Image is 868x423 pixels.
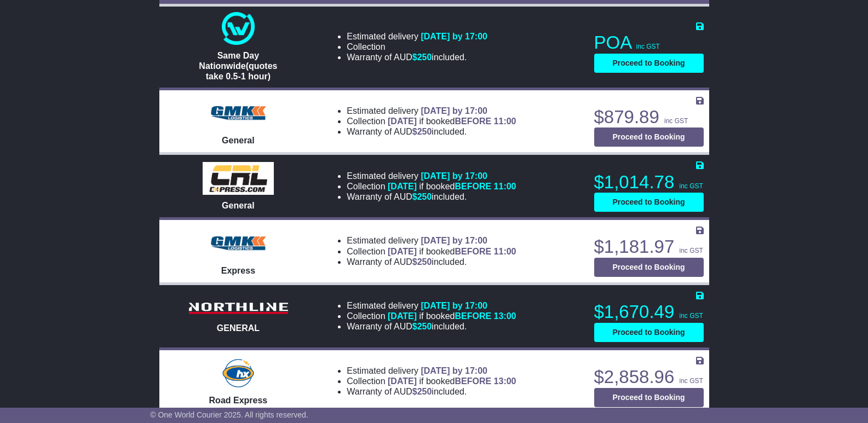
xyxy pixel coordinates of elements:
img: GMK Logistics: Express [205,227,271,260]
span: $ [412,322,432,331]
span: [DATE] by 17:00 [421,171,487,181]
span: 250 [417,192,432,201]
p: POA [594,32,704,54]
span: [DATE] by 17:00 [421,32,487,41]
span: © One World Courier 2025. All rights reserved. [150,410,308,419]
button: Proceed to Booking [594,193,704,212]
li: Estimated delivery [347,171,516,181]
li: Collection [347,376,516,386]
img: CRL: General [203,162,274,195]
span: if booked [388,376,516,386]
li: Collection [347,42,487,52]
span: 11:00 [494,247,516,256]
span: [DATE] [388,247,417,256]
li: Warranty of AUD included. [347,192,516,202]
span: Express [221,266,255,275]
span: inc GST [679,247,703,254]
span: if booked [388,117,516,126]
span: inc GST [679,182,703,190]
span: inc GST [679,377,703,385]
span: $ [412,257,432,266]
button: Proceed to Booking [594,258,704,277]
img: Northline Distribution: GENERAL [183,299,293,317]
span: inc GST [664,117,688,125]
span: BEFORE [455,182,491,191]
span: if booked [388,311,516,321]
p: $879.89 [594,106,704,128]
span: $ [412,127,432,136]
span: [DATE] [388,311,417,321]
span: inc GST [679,312,703,320]
span: 250 [417,53,432,62]
li: Estimated delivery [347,235,516,246]
span: BEFORE [455,311,491,321]
span: [DATE] [388,117,417,126]
li: Estimated delivery [347,106,516,116]
p: $2,858.96 [594,366,704,388]
li: Collection [347,116,516,126]
li: Collection [347,181,516,192]
button: Proceed to Booking [594,323,704,342]
span: BEFORE [455,376,491,386]
span: [DATE] by 17:00 [421,366,487,375]
span: $ [412,387,432,396]
span: GENERAL [217,323,260,333]
img: Hunter Express: Road Express [220,357,256,390]
span: [DATE] by 17:00 [421,236,487,245]
span: BEFORE [455,117,491,126]
li: Estimated delivery [347,300,516,311]
span: 250 [417,387,432,396]
span: 11:00 [494,182,516,191]
li: Warranty of AUD included. [347,386,516,397]
li: Estimated delivery [347,366,516,376]
img: One World Courier: Same Day Nationwide(quotes take 0.5-1 hour) [222,12,255,45]
span: if booked [388,247,516,256]
span: [DATE] by 17:00 [421,301,487,310]
img: GMK Logistics: General [205,97,271,130]
li: Collection [347,246,516,257]
li: Collection [347,311,516,321]
span: [DATE] [388,376,417,386]
li: Estimated delivery [347,31,487,42]
li: Warranty of AUD included. [347,257,516,267]
li: Warranty of AUD included. [347,321,516,332]
span: 250 [417,257,432,266]
span: $ [412,53,432,62]
span: General [222,136,255,145]
span: [DATE] [388,182,417,191]
button: Proceed to Booking [594,388,704,407]
p: $1,670.49 [594,301,704,323]
span: 13:00 [494,376,516,386]
li: Warranty of AUD included. [347,126,516,137]
span: 250 [417,322,432,331]
span: [DATE] by 17:00 [421,106,487,115]
p: $1,014.78 [594,171,704,193]
span: 250 [417,127,432,136]
span: Same Day Nationwide(quotes take 0.5-1 hour) [199,51,277,81]
span: if booked [388,182,516,191]
span: $ [412,192,432,201]
span: inc GST [636,43,660,50]
button: Proceed to Booking [594,128,704,147]
span: 11:00 [494,117,516,126]
span: General [222,201,255,210]
span: Road Express [209,396,268,405]
li: Warranty of AUD included. [347,52,487,62]
span: BEFORE [455,247,491,256]
p: $1,181.97 [594,236,704,258]
button: Proceed to Booking [594,54,704,73]
span: 13:00 [494,311,516,321]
